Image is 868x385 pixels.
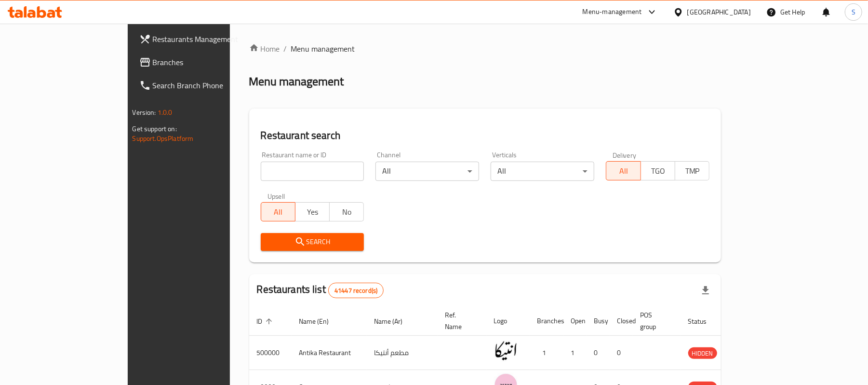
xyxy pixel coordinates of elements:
[688,347,717,359] div: HIDDEN
[583,6,642,18] div: Menu-management
[267,192,285,199] label: Upsell
[295,202,330,221] button: Yes
[153,33,265,45] span: Restaurants Management
[284,43,287,55] li: /
[606,161,641,180] button: All
[329,202,364,221] button: No
[530,336,563,370] td: 1
[133,123,177,135] span: Get support on:
[641,161,675,180] button: TGO
[375,162,479,181] div: All
[587,306,610,336] th: Busy
[687,7,751,17] div: [GEOGRAPHIC_DATA]
[299,316,342,327] span: Name (En)
[610,164,637,178] span: All
[158,106,173,119] span: 1.0.0
[299,205,326,219] span: Yes
[694,279,717,302] div: Export file
[133,106,156,119] span: Version:
[367,336,438,370] td: مطعم أنتيكا
[249,74,344,89] h2: Menu management
[261,202,295,221] button: All
[153,56,265,68] span: Branches
[268,236,357,248] span: Search
[249,43,721,55] nav: breadcrumb
[133,132,194,145] a: Support.OpsPlatform
[261,162,364,181] input: Search for restaurant name or ID..
[291,43,355,55] span: Menu management
[292,336,367,370] td: Antika Restaurant
[132,51,273,74] a: Branches
[688,348,717,359] span: HIDDEN
[679,164,706,178] span: TMP
[641,309,669,332] span: POS group
[374,316,415,327] span: Name (Ar)
[563,336,587,370] td: 1
[132,27,273,51] a: Restaurants Management
[328,283,384,298] div: Total records count
[261,128,710,143] h2: Restaurant search
[257,316,275,327] span: ID
[613,151,637,158] label: Delivery
[265,205,292,219] span: All
[329,286,383,295] span: 41447 record(s)
[491,162,594,181] div: All
[852,7,855,17] span: S
[563,306,587,336] th: Open
[486,306,530,336] th: Logo
[610,336,633,370] td: 0
[334,205,360,219] span: No
[675,161,709,180] button: TMP
[494,339,518,363] img: Antika Restaurant
[688,316,720,327] span: Status
[610,306,633,336] th: Closed
[445,309,475,332] span: Ref. Name
[530,306,563,336] th: Branches
[257,282,384,298] h2: Restaurants list
[587,336,610,370] td: 0
[645,164,671,178] span: TGO
[153,80,265,91] span: Search Branch Phone
[261,233,364,251] button: Search
[132,74,273,97] a: Search Branch Phone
